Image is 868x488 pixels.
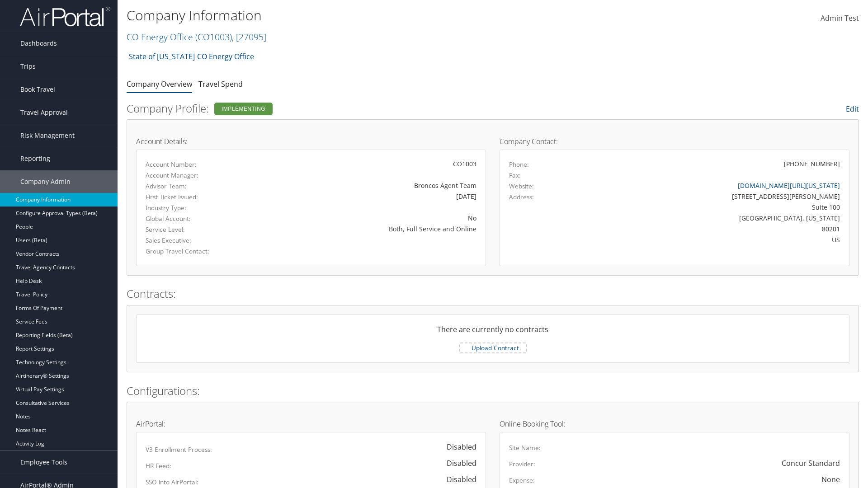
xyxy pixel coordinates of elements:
span: Employee Tools [20,451,67,474]
h2: Contracts: [127,286,859,301]
div: 80201 [595,224,840,234]
label: Group Travel Contact: [146,247,247,256]
label: Site Name: [509,443,541,452]
span: Company Admin [20,170,71,193]
span: Risk Management [20,124,75,147]
span: Dashboards [20,32,57,55]
a: [DOMAIN_NAME][URL][US_STATE] [738,181,840,190]
div: US [595,235,840,244]
a: Travel Spend [198,79,243,89]
h4: AirPortal: [136,420,486,427]
span: Reporting [20,147,50,170]
span: Book Travel [20,78,55,101]
div: No [260,213,476,223]
span: Admin Test [821,13,859,23]
div: Broncos Agent Team [260,181,476,190]
h4: Company Contact: [500,138,849,145]
label: Phone: [509,160,529,169]
label: Global Account: [146,214,247,223]
label: Expense: [509,476,535,485]
div: Disabled [438,458,476,469]
h2: Company Profile: [127,101,610,116]
div: [GEOGRAPHIC_DATA], [US_STATE] [595,213,840,223]
h1: Company Information [127,6,615,25]
div: Concur Standard [782,458,840,469]
div: Suite 100 [595,202,840,212]
img: airportal-logo.png [20,6,110,27]
div: CO1003 [260,159,476,169]
div: There are currently no contracts [137,324,849,342]
label: Sales Executive: [146,236,247,245]
label: Upload Contract [460,343,526,352]
label: Fax: [509,171,521,180]
a: Admin Test [821,5,859,33]
label: First Ticket Issued: [146,192,247,202]
a: CO Energy Office [197,47,254,66]
div: Both, Full Service and Online [260,224,476,234]
label: Advisor Team: [146,182,247,191]
label: Website: [509,182,534,191]
label: SSO into AirPortal: [146,478,198,487]
div: Implementing [214,103,273,115]
a: Company Overview [127,79,192,89]
span: Trips [20,55,36,78]
label: Account Number: [146,160,247,169]
label: Account Manager: [146,171,247,180]
div: Disabled [438,474,476,485]
label: Service Level: [146,225,247,234]
div: [STREET_ADDRESS][PERSON_NAME] [595,192,840,201]
label: HR Feed: [146,461,171,470]
div: Disabled [438,441,476,452]
a: CO Energy Office [127,31,266,43]
span: Travel Approval [20,101,68,124]
label: V3 Enrollment Process: [146,445,212,454]
span: ( CO1003 ) [195,31,232,43]
h4: Account Details: [136,138,486,145]
a: State of [US_STATE] [129,47,195,66]
div: None [821,474,840,485]
h4: Online Booking Tool: [500,420,849,427]
label: Provider: [509,460,535,469]
span: , [ 27095 ] [232,31,266,43]
div: [PHONE_NUMBER] [784,159,840,169]
label: Industry Type: [146,203,247,212]
label: Address: [509,192,534,202]
div: [DATE] [260,192,476,201]
h2: Configurations: [127,383,859,399]
a: Edit [846,104,859,114]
